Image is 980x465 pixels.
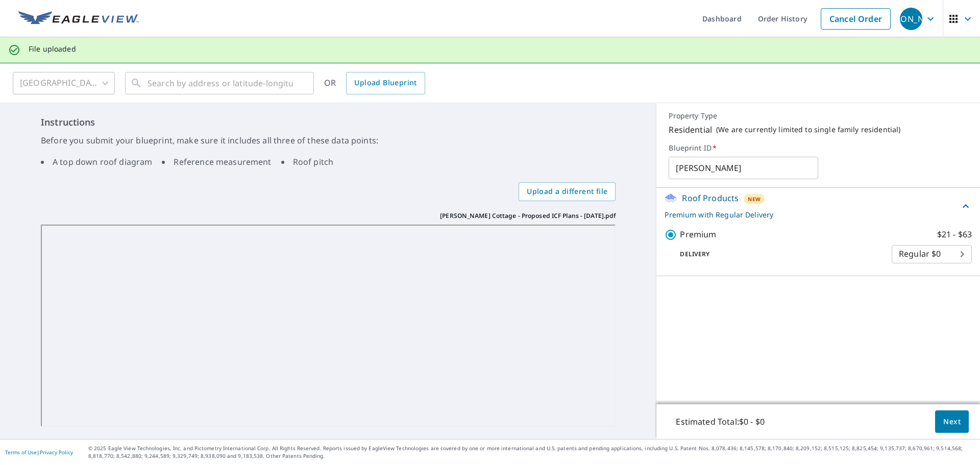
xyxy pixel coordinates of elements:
p: Roof Products [682,192,739,204]
iframe: Comeau Cottage - Proposed ICF Plans - August 22.pdf [41,225,616,427]
p: Property Type [669,111,968,120]
div: [GEOGRAPHIC_DATA] [13,69,115,97]
span: New [748,195,761,203]
p: File uploaded [29,44,76,54]
span: Upload Blueprint [354,77,416,89]
a: Upload Blueprint [346,72,425,94]
p: Delivery [665,250,892,259]
li: Roof pitch [281,156,334,168]
img: EV Logo [18,11,139,27]
div: [PERSON_NAME] [900,8,922,30]
p: $21 - $63 [937,228,972,241]
div: OR [324,72,425,94]
li: A top down roof diagram [41,156,152,168]
span: Next [943,415,961,428]
a: Cancel Order [821,8,891,30]
div: Roof ProductsNewPremium with Regular Delivery [665,192,972,220]
span: Upload a different file [527,185,607,198]
a: Terms of Use [5,449,37,456]
p: Before you submit your blueprint, make sure it includes all three of these data points: [41,134,616,146]
div: Regular $0 [892,240,972,268]
p: [PERSON_NAME] Cottage - Proposed ICF Plans - [DATE].pdf [440,211,616,221]
p: | [5,449,73,455]
button: Next [935,410,969,433]
p: Residential [669,124,712,136]
label: Blueprint ID [669,143,968,153]
a: Privacy Policy [40,449,73,456]
input: Search by address or latitude-longitude [148,69,293,97]
p: © 2025 Eagle View Technologies, Inc. and Pictometry International Corp. All Rights Reserved. Repo... [88,445,975,460]
p: Premium with Regular Delivery [665,209,960,220]
p: ( We are currently limited to single family residential ) [716,125,900,134]
h6: Instructions [41,115,616,129]
p: Estimated Total: $0 - $0 [668,410,772,433]
p: Premium [680,228,716,241]
label: Upload a different file [519,182,616,201]
li: Reference measurement [162,156,271,168]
